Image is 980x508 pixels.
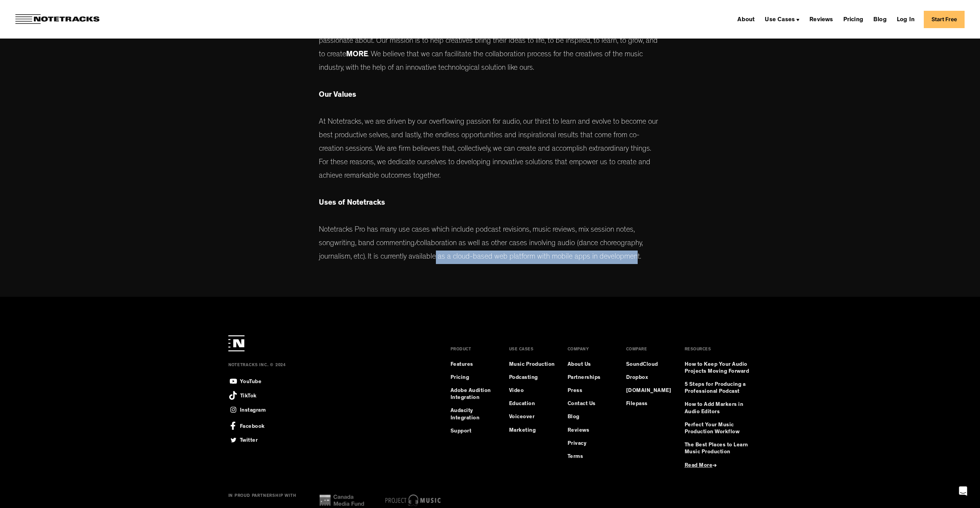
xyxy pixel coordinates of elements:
a: Press [568,387,583,394]
a: Adobe Audition Integration [451,387,497,401]
div: Twitter [240,435,258,444]
a: Contact Us [568,400,596,407]
a: Video [509,387,524,394]
a: How to Keep Your Audio Projects Moving Forward [685,361,752,375]
a: About [734,13,758,25]
img: cana media fund logo [320,495,364,506]
div: Facebook [240,419,265,430]
a: Support [451,428,472,435]
strong: MORE [346,51,368,59]
a: Facebook [228,419,265,430]
span: Read More [685,463,713,468]
a: How to Add Markers in Audio Editors [685,401,752,415]
div: IN PROUD PARTNERSHIP WITH [228,494,297,507]
a: Reviews [568,427,590,434]
a: Read More→ [685,462,717,469]
a: Twitter [228,435,258,445]
a: TikTok [228,391,257,400]
a: The Best Places to Learn Music Production [685,442,752,456]
a: Dropbox [626,374,648,381]
div: COMPANY [568,348,589,361]
a: [DOMAIN_NAME] [626,387,672,394]
a: Partnerships [568,374,601,381]
a: Voiceover [509,414,535,421]
div: Instagram [240,405,266,414]
a: Terms [568,453,583,460]
a: Privacy [568,440,587,447]
a: Podcasting [509,374,538,381]
a: Perfect Your Music Production Workflow [685,422,752,436]
div: PRODUCT [451,348,471,361]
a: Log In [894,13,918,25]
a: About Us [568,361,591,368]
strong: Uses of Notetracks [319,199,385,207]
a: Reviews [806,13,836,25]
div: Use Cases [762,13,802,25]
a: Instagram [228,405,266,415]
div: Open Intercom Messenger [954,482,972,500]
a: Blog [870,13,890,25]
a: Start Free [924,11,965,28]
a: YouTube [228,376,262,386]
div: Use Cases [765,17,795,23]
a: Marketing [509,427,536,434]
img: project music logo [385,495,441,506]
div: TikTok [240,391,257,400]
a: 5 Steps for Producing a Professional Podcast [685,381,752,395]
div: RESOURCES [685,348,711,361]
strong: Our Values [319,91,356,99]
a: Features [451,361,473,368]
a: Blog [568,414,580,421]
a: Education [509,400,535,407]
div: COMPARE [626,348,647,361]
a: Pricing [840,13,866,25]
a: Audacity Integration [451,407,497,421]
div: USE CASES [509,348,534,361]
div: YouTube [240,377,262,385]
a: SoundCloud [626,361,658,368]
a: Pricing [451,374,469,381]
a: Music Production [509,361,555,368]
div: NOTETRACKS INC. © 2024 [228,363,418,376]
a: Filepass [626,400,648,407]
